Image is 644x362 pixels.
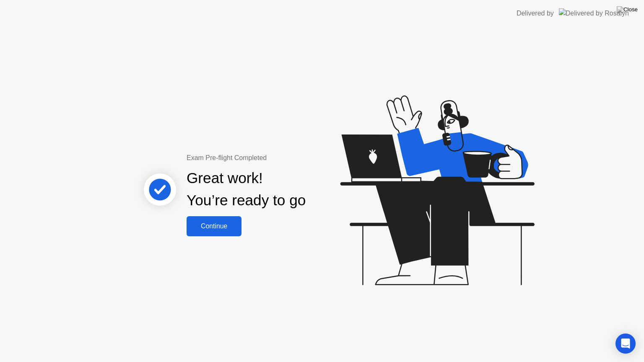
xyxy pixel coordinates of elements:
[187,167,306,212] div: Great work! You’re ready to go
[187,153,360,163] div: Exam Pre-flight Completed
[615,334,636,354] div: Open Intercom Messenger
[189,222,239,230] div: Continue
[187,216,241,236] button: Continue
[559,8,629,18] img: Delivered by Rosalyn
[517,8,554,18] div: Delivered by
[617,6,638,13] img: Close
